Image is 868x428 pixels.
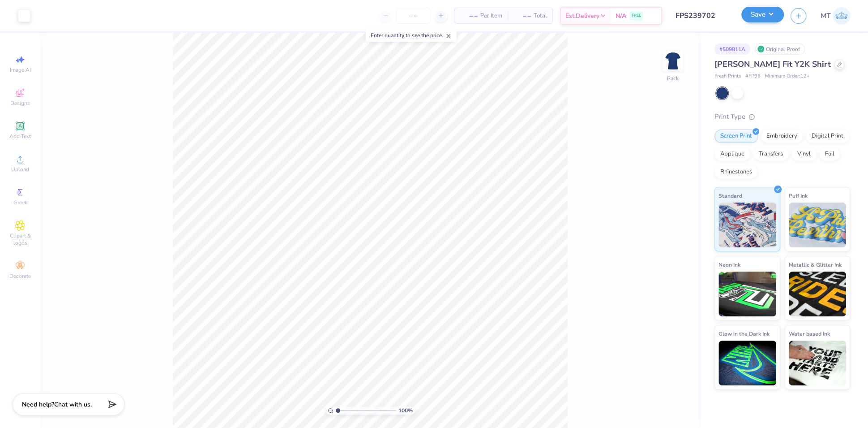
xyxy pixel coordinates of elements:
div: Vinyl [791,147,817,161]
div: Rhinestones [714,165,758,179]
div: Digital Print [806,130,849,143]
div: Back [667,74,679,82]
span: FREE [632,13,641,19]
div: Foil [819,147,840,161]
span: MT [821,11,830,21]
img: Glow in the Dark Ink [718,341,776,385]
a: MT [821,7,850,25]
span: # FP96 [745,73,761,80]
span: Add Text [9,133,31,140]
span: Metallic & Glitter Ink [789,260,842,269]
img: Standard [718,203,776,247]
div: Enter quantity to see the price. [366,29,457,42]
span: Water based Ink [789,329,830,338]
span: Greek [13,199,27,206]
img: Neon Ink [718,272,776,316]
div: Original Proof [755,43,805,55]
span: Upload [11,166,29,173]
div: Screen Print [714,130,758,143]
input: – – [396,8,431,24]
span: Puff Ink [789,191,808,200]
img: Michelle Tapire [833,7,850,25]
span: Est. Delivery [565,11,599,21]
div: Transfers [753,147,789,161]
span: Chat with us. [54,400,92,409]
span: Total [534,11,547,21]
img: Puff Ink [789,203,847,247]
img: Back [664,52,682,70]
span: Image AI [10,66,31,73]
div: Print Type [714,112,850,122]
div: Embroidery [761,130,803,143]
img: Metallic & Glitter Ink [789,272,847,316]
span: Clipart & logos [4,232,36,246]
span: Glow in the Dark Ink [718,329,770,338]
div: # 509811A [714,43,750,55]
input: Untitled Design [669,7,735,25]
span: Neon Ink [718,260,740,269]
div: Applique [714,147,750,161]
span: 100 % [398,406,413,415]
img: Water based Ink [789,341,847,385]
span: Designs [10,99,30,107]
span: – – [460,11,478,21]
strong: Need help? [22,400,54,409]
span: N/A [616,11,626,21]
span: Per Item [480,11,502,21]
span: Minimum Order: 12 + [765,73,810,80]
span: [PERSON_NAME] Fit Y2K Shirt [714,59,831,69]
span: Standard [718,191,742,200]
button: Save [741,7,784,22]
span: Fresh Prints [714,73,741,80]
span: Decorate [9,272,31,280]
span: – – [513,11,531,21]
